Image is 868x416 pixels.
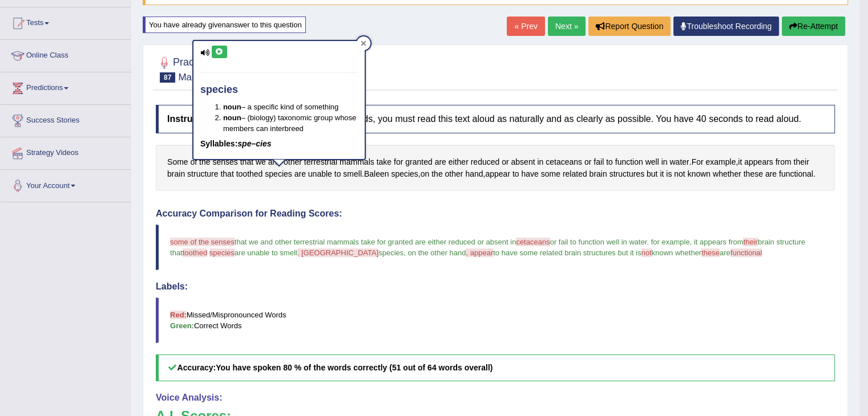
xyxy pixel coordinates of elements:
[594,156,604,168] span: Click to see word definition
[516,238,550,246] span: cetaceans
[776,156,792,168] span: Click to see word definition
[156,354,835,381] h5: Accuracy:
[521,168,538,180] span: Click to see word definition
[645,156,659,168] span: Click to see word definition
[449,156,469,168] span: Click to see word definition
[216,363,492,372] b: You have spoken 80 % of the words correctly (51 out of 64 words overall)
[546,156,582,168] span: Click to see word definition
[641,248,652,257] span: not
[407,248,466,257] span: on the other hand
[647,168,657,180] span: Click to see word definition
[550,238,647,246] span: or fail to function well in water
[793,156,809,168] span: Click to see word definition
[584,156,591,168] span: Click to see word definition
[1,7,131,36] a: Tests
[190,156,197,168] span: Click to see word definition
[445,168,463,180] span: Click to see word definition
[1,105,131,133] a: Success Stories
[1,40,131,68] a: Online Class
[143,17,306,33] div: You have already given answer to this question
[167,156,188,168] span: Click to see word definition
[765,168,777,180] span: Click to see word definition
[265,168,292,180] span: Click to see word definition
[661,156,668,168] span: Click to see word definition
[673,17,779,36] a: Troubleshoot Recording
[744,156,773,168] span: Click to see word definition
[609,168,644,180] span: Click to see word definition
[364,168,389,180] span: Click to see word definition
[237,139,271,148] em: spe–cies
[377,156,391,168] span: Click to see word definition
[493,248,641,257] span: to have some related brain structures but it is
[537,156,543,168] span: Click to see word definition
[223,103,241,111] b: noun
[666,168,672,180] span: Click to see word definition
[615,156,643,168] span: Click to see word definition
[507,17,544,36] a: « Prev
[403,248,406,257] span: ,
[589,168,607,180] span: Click to see word definition
[743,238,757,246] span: their
[688,168,710,180] span: Click to see word definition
[511,156,535,168] span: Click to see word definition
[435,156,446,168] span: Click to see word definition
[170,321,194,330] b: Green:
[694,238,744,246] span: it appears from
[394,156,403,168] span: Click to see word definition
[236,168,263,180] span: Click to see word definition
[223,112,358,134] li: – (biology) taxonomic group whose members can interbreed
[588,17,671,36] button: Report Question
[720,248,730,257] span: are
[156,54,314,83] h2: Practice Speaking: Read Aloud
[156,145,835,191] div: . , . , , .
[297,248,379,257] span: . [GEOGRAPHIC_DATA]
[223,113,241,122] b: noun
[156,282,835,292] h4: Labels:
[713,168,741,180] span: Click to see word definition
[485,168,510,180] span: Click to see word definition
[156,297,835,343] blockquote: Missed/Mispronounced Words Correct Words
[651,238,690,246] span: for example
[187,168,218,180] span: Click to see word definition
[1,170,131,198] a: Your Account
[223,101,358,112] li: – a specific kind of something
[738,156,742,168] span: Click to see word definition
[160,72,175,83] span: 87
[343,168,362,180] span: Click to see word definition
[705,156,736,168] span: Click to see word definition
[378,248,403,257] span: species
[431,168,442,180] span: Click to see word definition
[391,168,418,180] span: Click to see word definition
[652,248,701,257] span: known whether
[308,168,332,180] span: Click to see word definition
[183,248,207,257] span: toothed
[421,168,430,180] span: Click to see word definition
[294,168,306,180] span: Click to see word definition
[647,238,649,246] span: .
[405,156,432,168] span: Click to see word definition
[167,168,185,180] span: Click to see word definition
[1,72,131,101] a: Predictions
[156,393,835,403] h4: Voice Analysis:
[674,168,685,180] span: Click to see word definition
[502,156,508,168] span: Click to see word definition
[730,248,762,257] span: functional
[235,238,516,246] span: that we and other terrestrial mammals take for granted are either reduced or absent in
[691,156,703,168] span: Click to see word definition
[156,105,835,133] h4: Look at the text below. In 40 seconds, you must read this text aloud as naturally and as clearly ...
[548,17,586,36] a: Next »
[1,137,131,166] a: Strategy Videos
[690,238,692,246] span: ,
[701,248,720,257] span: these
[471,156,500,168] span: Click to see word definition
[334,168,341,180] span: Click to see word definition
[170,238,807,257] span: brain structure that
[170,238,235,246] span: some of the senses
[782,17,845,36] button: Re-Attempt
[235,248,297,257] span: are unable to smell
[200,140,358,148] h5: Syllables:
[779,168,813,180] span: Click to see word definition
[606,156,613,168] span: Click to see word definition
[200,84,358,96] h4: species
[167,114,223,124] b: Instructions:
